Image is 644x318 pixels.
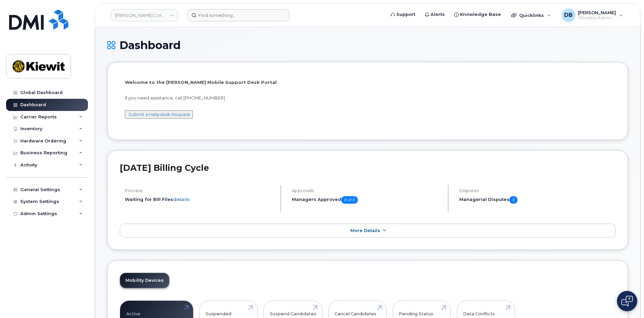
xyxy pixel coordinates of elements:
p: If you need assistance, call [PHONE_NUMBER] [125,95,611,101]
h4: Approvals [292,188,442,193]
button: Submit a Helpdesk Request [125,110,193,119]
li: Waiting for Bill Files [125,196,275,203]
h1: Dashboard [107,39,628,51]
a: details [173,197,190,202]
h5: Managers Approved [292,196,442,204]
h5: Managerial Disputes [459,196,616,204]
img: Open chat [621,296,633,306]
span: More Details [350,228,380,233]
a: Mobility Devices [120,273,169,288]
h2: [DATE] Billing Cycle [120,163,616,173]
p: Welcome to the [PERSON_NAME] Mobile Support Desk Portal [125,79,611,86]
span: 0 [509,196,517,204]
h4: Process [125,188,275,193]
h4: Disputes [459,188,616,193]
span: 0 of 0 [341,196,358,204]
a: Submit a Helpdesk Request [129,112,190,117]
